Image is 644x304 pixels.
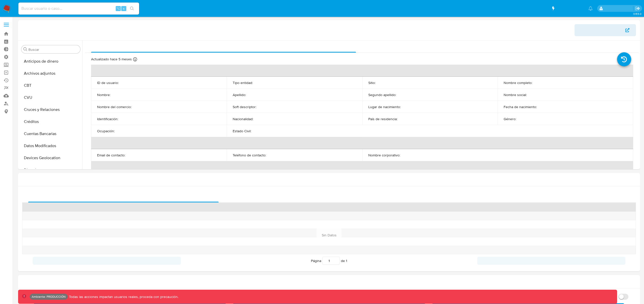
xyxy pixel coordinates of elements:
[368,117,397,121] p: País de residencia :
[233,93,246,97] p: Apellido :
[555,6,583,11] span: Accesos rápidos
[477,257,625,265] button: Siguiente
[123,6,125,11] span: s
[504,117,516,121] p: Género :
[19,92,82,104] button: CVU
[368,105,401,109] p: Lugar de nacimiento :
[22,28,64,33] h1: Información de Usuario
[112,193,134,199] span: Historial CX
[529,93,556,97] p: [PERSON_NAME]
[255,117,260,121] p: AR
[248,93,264,97] p: Bolognino
[134,105,154,109] p: Ferbolognino
[539,105,549,109] p: [DATE]
[605,6,633,11] p: fernando.bolognino@mercadolibre.com
[418,205,632,210] div: Proceso
[575,24,636,36] button: Ver Mirada por Persona
[19,79,82,92] button: CBT
[91,137,633,149] th: Información de contacto
[504,93,527,97] p: Nombre social :
[19,140,82,152] button: Datos Modificados
[32,296,66,298] p: Ambiente: PRODUCCIÓN
[378,80,385,85] p: MLA
[635,6,640,11] a: Salir
[112,93,140,97] p: [PERSON_NAME]
[117,129,118,133] p: -
[91,161,633,173] th: Verificación y cumplimiento
[116,6,120,11] span: ⌥
[524,193,533,199] span: Chat
[233,105,256,109] p: Soft descriptor :
[19,67,82,79] button: Archivos adjuntos
[399,117,400,121] p: -
[253,129,254,133] p: -
[504,105,537,109] p: Fecha de nacimiento :
[97,129,115,133] p: Ocupación :
[23,47,27,51] button: Buscar
[125,205,209,210] div: Estado
[33,257,181,265] button: Anterior
[91,65,633,77] th: Datos personales
[216,44,231,49] span: Usuario
[255,80,268,85] p: Persona
[18,5,139,12] input: Buscar usuario o caso...
[22,279,636,284] h1: Transaccionalidad
[19,104,82,116] button: Cruces y Relaciones
[490,44,510,49] span: KYC Status
[316,193,336,199] span: Soluciones
[311,257,347,265] span: Página de
[35,205,118,210] div: Id
[216,205,320,210] div: Fecha de creación
[19,152,82,164] button: Devices Geolocation
[402,153,403,157] p: -
[19,128,82,140] button: Cuentas Bancarias
[403,105,420,109] p: CORDOBA
[504,80,532,85] p: Nombre completo :
[233,117,253,121] p: Nacionalidad :
[368,80,376,85] p: Sitio :
[97,80,119,85] p: ID de usuario :
[368,93,396,97] p: Segundo apellido :
[97,105,132,109] p: Nombre del comercio :
[97,153,125,157] p: Email de contacto :
[518,117,521,121] p: M
[368,153,400,157] p: Nombre corporativo :
[121,80,136,85] p: 19557456
[19,55,82,67] button: Anticipos de dinero
[127,153,185,157] p: [EMAIL_ADDRESS][DOMAIN_NAME]
[91,57,132,62] p: Actualizado hace 5 meses
[398,93,399,97] p: -
[268,153,299,157] p: [PHONE_NUMBER]
[233,80,253,85] p: Tipo entidad :
[233,129,251,133] p: Estado Civil :
[97,93,110,97] p: Nombre :
[258,105,259,109] p: -
[346,258,347,263] span: 1
[97,117,118,121] p: Identificación :
[581,24,624,36] span: Ver Mirada por Persona
[127,5,137,12] button: search-icon
[19,116,82,128] button: Créditos
[120,117,151,121] p: CUIT 20274687690
[19,164,82,176] button: Direcciones
[588,6,593,11] a: Notificaciones
[22,177,636,182] h1: Contactos
[28,47,78,52] input: Buscar
[327,205,411,210] div: Origen
[534,80,562,85] p: [PERSON_NAME]
[233,153,266,157] p: Teléfono de contacto :
[68,294,178,299] p: Todas las acciones impactan usuarios reales, proceda con precaución.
